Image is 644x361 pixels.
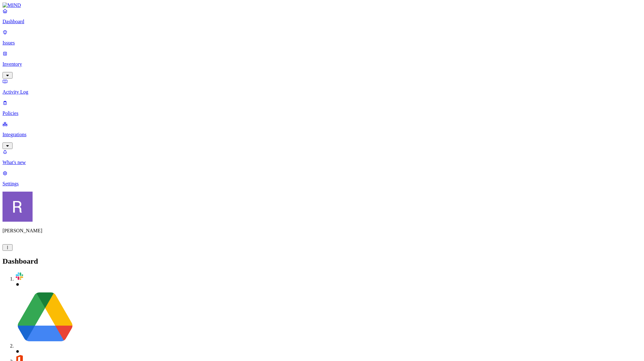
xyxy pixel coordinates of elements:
[3,51,641,78] a: Inventory
[3,19,641,24] p: Dashboard
[3,3,21,8] img: MIND
[3,228,641,234] p: [PERSON_NAME]
[3,192,33,222] img: Rich Thompson
[3,3,641,8] a: MIND
[3,79,641,95] a: Activity Log
[3,100,641,116] a: Policies
[3,61,641,67] p: Inventory
[15,287,75,348] img: svg%3e
[3,89,641,95] p: Activity Log
[3,181,641,187] p: Settings
[3,132,641,137] p: Integrations
[3,160,641,165] p: What's new
[3,8,641,24] a: Dashboard
[3,149,641,165] a: What's new
[3,29,641,46] a: Issues
[3,121,641,148] a: Integrations
[15,272,24,281] img: svg%3e
[3,257,641,266] h2: Dashboard
[3,111,641,116] p: Policies
[3,170,641,187] a: Settings
[3,40,641,46] p: Issues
